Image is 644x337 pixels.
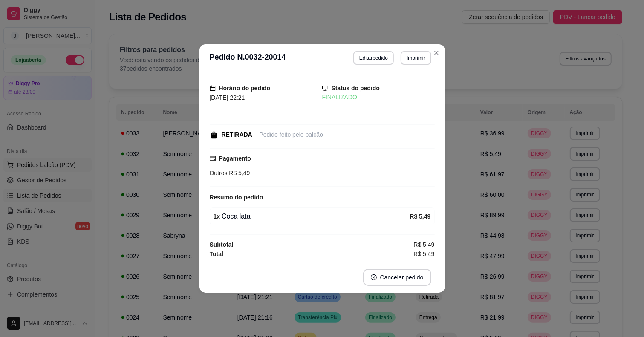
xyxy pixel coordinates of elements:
button: Close [430,46,443,60]
strong: Resumo do pedido [210,194,263,201]
div: Coca lata [214,211,410,222]
span: R$ 5,49 [413,240,434,249]
strong: Pagamento [219,155,251,162]
span: R$ 5,49 [228,170,250,176]
strong: R$ 5,49 [410,213,430,220]
strong: Total [210,251,223,257]
div: - Pedido feito pelo balcão [256,130,323,139]
div: FINALIZADO [322,93,435,102]
h3: Pedido N. 0032-20014 [210,51,286,65]
span: calendar [210,85,216,91]
span: desktop [322,85,328,91]
strong: 1 x [214,213,220,220]
span: Outros [210,170,228,176]
span: R$ 5,49 [413,249,434,259]
strong: Status do pedido [332,85,380,92]
div: RETIRADA [222,130,252,139]
button: Editarpedido [353,51,394,65]
span: close-circle [371,274,377,280]
button: Imprimir [401,51,431,65]
span: credit-card [210,156,216,161]
strong: Subtotal [210,241,234,248]
button: close-circleCancelar pedido [363,269,431,286]
strong: Horário do pedido [219,85,271,92]
span: [DATE] 22:21 [210,94,245,101]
